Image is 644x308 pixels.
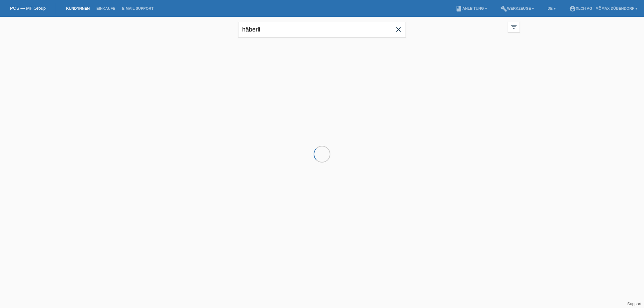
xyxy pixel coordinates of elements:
[63,6,93,10] a: Kund*innen
[93,6,118,10] a: Einkäufe
[10,6,46,11] a: POS — MF Group
[510,23,518,30] i: filter_list
[497,6,538,10] a: buildWerkzeuge ▾
[455,5,462,12] i: book
[566,6,641,10] a: account_circleXLCH AG - Mömax Dübendorf ▾
[500,5,507,12] i: build
[452,6,490,10] a: bookAnleitung ▾
[238,22,406,38] input: Suche...
[394,25,402,34] i: close
[544,6,559,10] a: DE ▾
[569,5,576,12] i: account_circle
[119,6,157,10] a: E-Mail Support
[627,302,641,306] a: Support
